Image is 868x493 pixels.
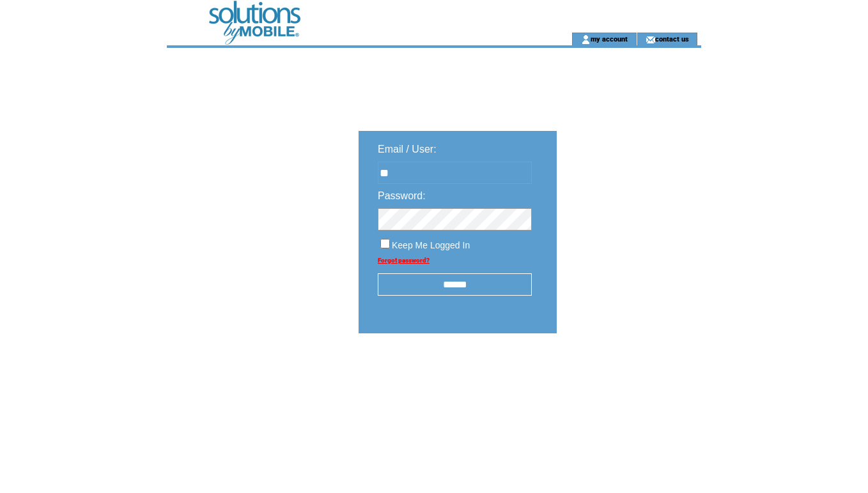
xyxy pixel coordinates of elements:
img: transparent.png [594,365,658,381]
img: contact_us_icon.gif [646,34,655,45]
a: contact us [655,34,689,43]
span: Email / User: [378,144,437,155]
span: Keep Me Logged In [392,240,470,250]
a: my account [591,34,628,43]
img: account_icon.gif [581,34,591,45]
a: Forgot password? [378,257,430,264]
span: Password: [378,190,426,201]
